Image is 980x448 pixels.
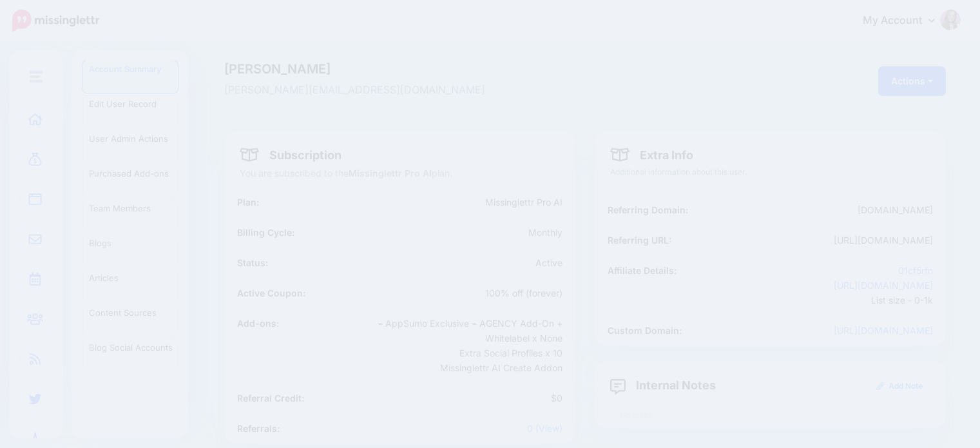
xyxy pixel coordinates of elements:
a: Edit User Record [82,95,178,128]
p: You are subscribed to the plan. [240,166,560,180]
b: Active Coupon: [237,287,305,298]
b: Referrals: [237,423,280,434]
a: Content Sources [82,304,178,336]
img: Missinglettr [12,10,99,32]
div: No notes [610,402,930,428]
b: Add-ons: [237,318,279,329]
b: Billing Cycle: [237,227,294,238]
b: Missinglettr Pro AI [349,168,432,179]
div: Missinglettr Pro AI [342,195,572,209]
a: Add Note [868,375,930,398]
b: Custom Domain: [608,325,682,336]
a: Blog Social Accounts [82,339,178,371]
div: 100% off (forever) [400,286,573,300]
div: ⌁ AppSumo Exclusive ⌁ AGENCY Add-On + Whitelabel x None Extra Social Profiles x 10 Missinglettr A... [342,316,572,375]
b: Referring Domain: [608,204,688,215]
img: menu.png [30,71,43,83]
a: Account Summary [82,61,178,93]
span: [PERSON_NAME][EMAIL_ADDRESS][DOMAIN_NAME] [224,82,699,99]
h4: Extra Info [610,147,693,162]
h4: Internal Notes [610,377,716,393]
div: Monthly [400,225,573,240]
b: Plan: [237,197,259,208]
a: User Admin Actions [82,130,178,162]
b: Status: [237,257,268,268]
h4: Subscription [240,147,341,162]
a: Purchased Add-ons [82,165,178,197]
a: 01cf5rfn [898,265,933,276]
div: List size - 0-1k [713,263,943,307]
a: Team Members [82,200,178,232]
b: Referral Credit: [237,393,304,404]
a: [URL][DOMAIN_NAME] [834,325,933,336]
a: Blogs [82,235,178,267]
div: Active [400,255,573,270]
button: Actions [878,66,946,96]
a: [URL][DOMAIN_NAME] [834,280,933,291]
span: [PERSON_NAME] [224,63,699,75]
a: My Account [850,5,961,37]
a: Blog Branding Templates [82,374,178,406]
b: Affiliate Details: [608,265,677,276]
p: Additional information about this user. [610,166,930,179]
a: 0 (View) [527,423,562,434]
b: Referring URL: [608,235,671,246]
a: Articles [82,269,178,302]
div: $0 [400,391,573,405]
div: [DOMAIN_NAME] [713,202,943,217]
div: [URL][DOMAIN_NAME] [713,233,943,248]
